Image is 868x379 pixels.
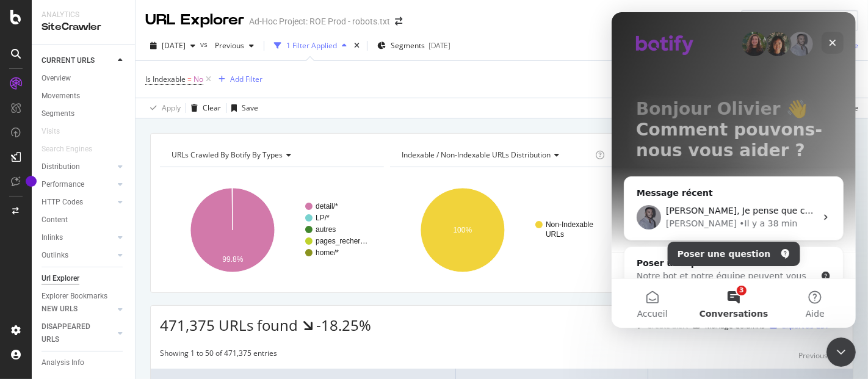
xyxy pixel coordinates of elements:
span: Aide [194,297,213,306]
span: vs [200,39,210,49]
button: Previous [798,348,828,363]
span: 471,375 URLs found [160,315,298,335]
div: times [352,40,362,52]
div: Fermer [210,20,232,42]
span: Segments [391,40,425,51]
button: Add Filter [214,72,262,87]
button: Segments[DATE] [372,36,455,56]
a: DISAPPEARED URLS [42,320,114,346]
a: CURRENT URLS [42,54,114,67]
span: Conversations [88,297,157,306]
div: NEW URLS [42,303,78,316]
div: -18.25% [316,315,371,336]
div: SiteCrawler [42,20,125,34]
div: DISAPPEARED URLS [42,320,103,346]
span: No [193,71,203,88]
span: Accueil [26,297,56,306]
a: Performance [42,178,114,191]
div: Segments [42,107,74,120]
a: Visits [42,125,72,138]
div: Movements [42,90,80,103]
text: autres [316,225,336,234]
span: 2025 Sep. 12th [162,40,186,51]
div: [PERSON_NAME] [54,205,125,218]
div: URL Explorer [145,10,244,31]
svg: A chart. [160,177,380,283]
button: Conversations [81,267,162,316]
a: Segments [42,107,126,120]
text: pages_recher… [316,237,367,245]
div: Overview [42,72,71,85]
div: Outlinks [42,249,68,262]
button: Clear [186,98,221,118]
div: Url Explorer [42,272,79,285]
span: = [187,74,192,84]
a: Overview [42,72,126,85]
div: Showing 1 to 50 of 471,375 entries [160,348,277,363]
a: Url Explorer [42,272,126,285]
div: Add Filter [230,74,262,84]
div: Explorer Bookmarks [42,290,107,303]
div: Save [242,103,258,113]
text: URLs [546,230,564,239]
svg: A chart. [390,177,610,283]
div: Performance [42,178,84,191]
button: 1 Filter Applied [269,36,352,56]
button: Previous [210,36,259,56]
text: detail/* [316,202,338,211]
div: 1 Filter Applied [286,40,337,51]
input: Find a URL [741,10,858,31]
span: Previous [210,40,244,51]
div: Inlinks [42,231,63,244]
iframe: Intercom live chat [826,337,856,367]
div: HTTP Codes [42,196,83,209]
div: Poser une questionNotre bot et notre équipe peuvent vous aider [12,234,232,294]
a: Content [42,214,126,226]
div: CURRENT URLS [42,54,95,67]
a: Distribution [42,161,114,173]
div: [DATE] [429,40,450,51]
div: • Il y a 38 min [128,205,186,218]
button: Save [226,98,258,118]
a: Analysis Info [42,356,126,369]
div: Distribution [42,161,80,173]
span: Indexable / Non-Indexable URLs distribution [402,150,551,160]
div: Clear [203,103,221,113]
text: 100% [453,226,472,234]
a: Movements [42,90,126,103]
div: Analytics [42,10,125,20]
div: Visits [42,125,60,138]
div: Previous [798,350,828,361]
a: Search Engines [42,143,104,156]
div: Content [42,214,68,226]
text: Non-Indexable [546,220,593,229]
h4: Indexable / Non-Indexable URLs Distribution [399,145,593,165]
div: Poser une question [25,245,204,258]
button: [DATE] [145,36,200,56]
a: Inlinks [42,231,114,244]
div: Notre bot et notre équipe peuvent vous aider [25,258,204,283]
button: Poser une question [56,229,189,254]
a: NEW URLS [42,303,114,316]
div: Ad-Hoc Project: ROE Prod - robots.txt [249,15,390,27]
div: Tooltip anchor [26,176,37,187]
span: Is Indexable [145,74,186,84]
div: Apply [162,103,181,113]
text: 99.8% [222,256,243,264]
div: arrow-right-arrow-left [395,17,402,26]
a: HTTP Codes [42,196,114,209]
a: Explorer Bookmarks [42,290,126,303]
div: Search Engines [42,143,92,156]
